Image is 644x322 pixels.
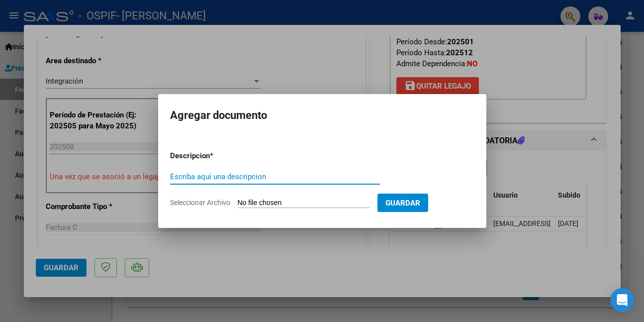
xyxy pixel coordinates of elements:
span: Seleccionar Archivo [170,199,230,207]
div: Open Intercom Messenger [610,288,634,312]
span: Guardar [385,199,420,208]
button: Guardar [377,194,428,212]
p: Descripcion [170,150,262,162]
h2: Agregar documento [170,106,474,125]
